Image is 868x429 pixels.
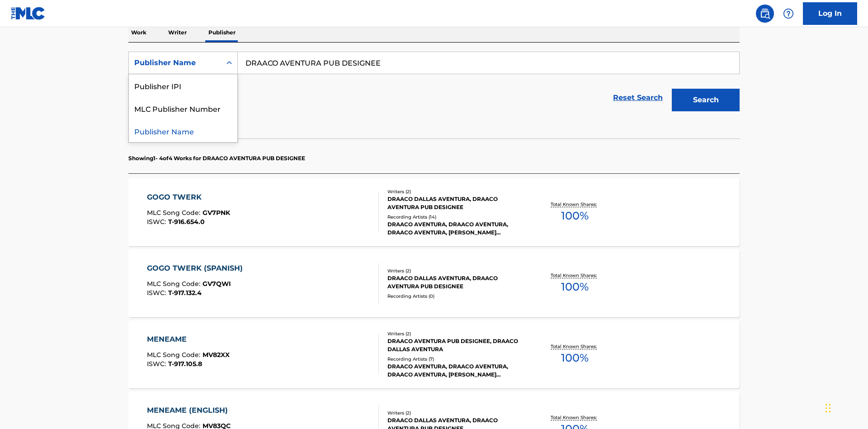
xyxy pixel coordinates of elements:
[672,89,740,111] button: Search
[551,414,599,421] p: Total Known Shares:
[147,334,230,345] div: MENEAME
[387,195,524,211] div: DRAACO DALLAS AVENTURA, DRAACO AVENTURA PUB DESIGNEE
[756,5,774,23] a: Public Search
[387,293,524,300] div: Recording Artists ( 0 )
[147,280,203,288] span: MLC Song Code :
[387,267,524,274] div: Writers ( 2 )
[387,337,524,353] div: DRAACO AVENTURA PUB DESIGNEE, DRAACO DALLAS AVENTURA
[783,8,794,19] img: help
[387,356,524,362] div: Recording Artists ( 7 )
[203,351,230,359] span: MV82XX
[387,330,524,337] div: Writers ( 2 )
[168,289,202,297] span: T-917.132.4
[387,410,524,416] div: Writers ( 2 )
[609,88,667,108] a: Reset Search
[561,208,589,224] span: 100 %
[147,351,203,359] span: MLC Song Code :
[128,178,740,246] a: GOGO TWERKMLC Song Code:GV7PNKISWC:T-916.654.0Writers (2)DRAACO DALLAS AVENTURA, DRAACO AVENTURA ...
[826,395,831,422] div: Drag
[128,52,740,116] form: Search Form
[129,119,237,142] div: Publisher Name
[165,23,189,42] p: Writer
[134,57,216,68] div: Publisher Name
[147,405,232,416] div: MENEAME (ENGLISH)
[387,214,524,220] div: Recording Artists ( 14 )
[561,350,589,366] span: 100 %
[128,23,149,42] p: Work
[387,188,524,195] div: Writers ( 2 )
[387,362,524,379] div: DRAACO AVENTURA, DRAACO AVENTURA, DRAACO AVENTURA, [PERSON_NAME] AVENTURA, DRAACO AVENTURA
[147,209,203,217] span: MLC Song Code :
[129,97,237,119] div: MLC Publisher Number
[203,280,231,288] span: GV7QWI
[147,289,168,297] span: ISWC :
[779,5,797,23] div: Help
[551,201,599,208] p: Total Known Shares:
[11,7,46,20] img: MLC Logo
[147,360,168,368] span: ISWC :
[128,320,740,388] a: MENEAMEMLC Song Code:MV82XXISWC:T-917.105.8Writers (2)DRAACO AVENTURA PUB DESIGNEE, DRAACO DALLAS...
[206,23,238,42] p: Publisher
[551,343,599,350] p: Total Known Shares:
[147,218,168,226] span: ISWC :
[387,220,524,237] div: DRAACO AVENTURA, DRAACO AVENTURA, DRAACO AVENTURA, [PERSON_NAME] AVENTURA, DRAACO AVENTURA
[561,279,589,295] span: 100 %
[203,209,230,217] span: GV7PNK
[168,360,202,368] span: T-917.105.8
[387,274,524,291] div: DRAACO DALLAS AVENTURA, DRAACO AVENTURA PUB DESIGNEE
[803,2,857,25] a: Log In
[551,272,599,279] p: Total Known Shares:
[823,386,868,429] iframe: Chat Widget
[128,249,740,317] a: GOGO TWERK (SPANISH)MLC Song Code:GV7QWIISWC:T-917.132.4Writers (2)DRAACO DALLAS AVENTURA, DRAACO...
[168,218,205,226] span: T-916.654.0
[129,74,237,97] div: Publisher IPI
[147,263,247,274] div: GOGO TWERK (SPANISH)
[128,154,305,162] p: Showing 1 - 4 of 4 Works for DRAACO AVENTURA PUB DESIGNEE
[147,192,230,203] div: GOGO TWERK
[759,8,770,19] img: search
